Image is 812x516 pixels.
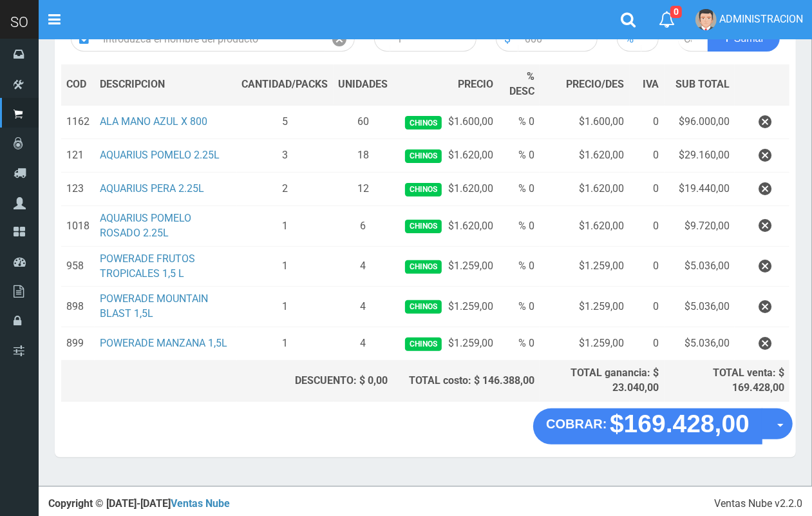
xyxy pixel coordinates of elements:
div: TOTAL venta: $ 169.428,00 [670,366,784,396]
span: PRECIO [458,77,493,92]
td: 1 [237,206,334,247]
span: Chinos [405,260,442,274]
td: % 0 [498,206,540,247]
td: 12 [334,173,393,206]
td: $1.259,00 [540,327,630,361]
td: 1 [237,246,334,287]
a: AQUARIUS PERA 2.25L [100,182,204,195]
a: POWERADE MANZANA 1,5L [100,337,227,349]
td: 1 [237,287,334,327]
td: $19.440,00 [665,173,735,206]
td: 958 [61,246,95,287]
td: 0 [630,327,665,361]
td: 1162 [61,105,95,139]
td: % 0 [498,246,540,287]
th: DES [95,64,237,105]
div: DESCUENTO: $ 0,00 [242,374,388,388]
td: $1.620,00 [540,139,630,173]
span: Chinos [405,183,442,196]
td: $5.036,00 [665,246,735,287]
a: POWERADE MOUNTAIN BLAST 1,5L [100,292,208,320]
td: $1.620,00 [540,173,630,206]
a: POWERADE FRUTOS TROPICALES 1,5 L [100,253,195,280]
td: % 0 [498,139,540,173]
td: 0 [630,139,665,173]
a: ALA MANO AZUL X 800 [100,115,207,128]
td: 5 [237,105,334,139]
td: $1.259,00 [393,287,498,327]
th: COD [61,64,95,105]
span: Chinos [405,149,442,163]
strong: Copyright © [DATE]-[DATE] [48,497,230,510]
img: User Image [695,9,717,30]
th: CANTIDAD/PACKS [237,64,334,105]
td: $5.036,00 [665,327,735,361]
span: IVA [643,78,659,90]
span: Chinos [405,220,442,233]
td: 1018 [61,206,95,247]
td: $29.160,00 [665,139,735,173]
td: 3 [237,139,334,173]
th: UNIDADES [334,64,393,105]
td: $1.620,00 [540,206,630,247]
td: 121 [61,139,95,173]
span: Chinos [405,300,442,314]
td: 899 [61,327,95,361]
td: 18 [334,139,393,173]
td: 0 [630,246,665,287]
td: 0 [630,287,665,327]
div: TOTAL costo: $ 146.388,00 [399,374,534,388]
td: 4 [334,287,393,327]
td: $1.600,00 [393,105,498,139]
td: $9.720,00 [665,206,735,247]
td: $5.036,00 [665,287,735,327]
td: 123 [61,173,95,206]
div: Ventas Nube v2.2.0 [714,497,802,511]
strong: $169.428,00 [610,410,750,437]
td: 1 [237,327,334,361]
button: COBRAR: $169.428,00 [533,408,762,444]
a: AQUARIUS POMELO ROSADO 2.25L [100,212,191,239]
td: 0 [630,206,665,247]
td: 6 [334,206,393,247]
span: PRECIO/DES [567,78,625,90]
td: 60 [334,105,393,139]
td: $1.600,00 [540,105,630,139]
td: 4 [334,327,393,361]
td: 0 [630,173,665,206]
td: 2 [237,173,334,206]
td: $1.259,00 [540,287,630,327]
td: 0 [630,105,665,139]
a: Ventas Nube [171,497,230,510]
strong: COBRAR: [546,417,607,431]
td: % 0 [498,287,540,327]
span: 0 [670,6,682,18]
td: % 0 [498,327,540,361]
td: 4 [334,246,393,287]
span: Chinos [405,338,442,351]
td: $1.620,00 [393,139,498,173]
td: $1.620,00 [393,173,498,206]
td: $1.259,00 [393,246,498,287]
span: Chinos [405,116,442,129]
span: CRIPCION [118,78,165,90]
td: $1.259,00 [393,327,498,361]
td: $96.000,00 [665,105,735,139]
td: % 0 [498,105,540,139]
td: $1.259,00 [540,246,630,287]
a: AQUARIUS POMELO 2.25L [100,149,220,161]
td: 898 [61,287,95,327]
td: % 0 [498,173,540,206]
span: ADMINISTRACION [719,13,803,25]
div: TOTAL ganancia: $ 23.040,00 [545,366,659,396]
span: SUB TOTAL [675,77,730,92]
td: $1.620,00 [393,206,498,247]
